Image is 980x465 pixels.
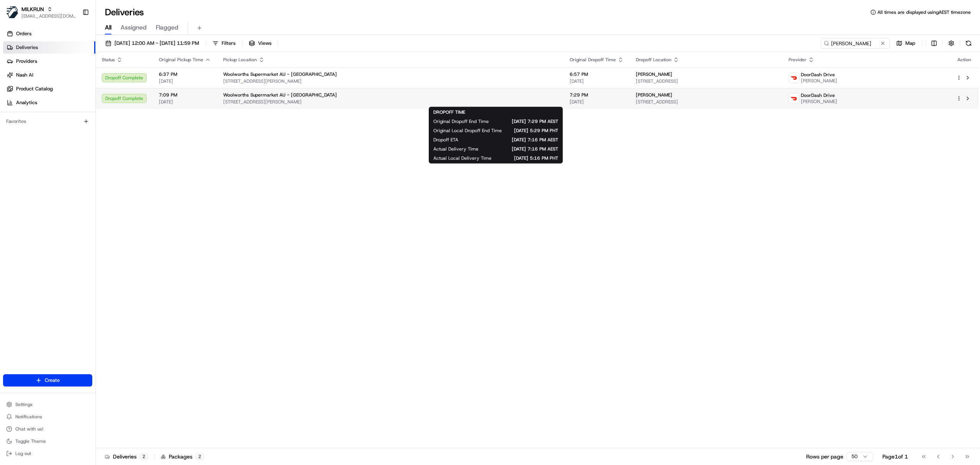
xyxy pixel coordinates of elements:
[789,73,799,83] img: doordash_logo_v2.png
[501,118,558,124] span: [DATE] 7:29 PM AEST
[258,40,271,47] span: Views
[105,23,111,32] span: All
[570,92,624,98] span: 7:29 PM
[570,71,624,77] span: 6:57 PM
[893,38,919,49] button: Map
[3,97,95,109] a: Analytics
[514,128,558,134] span: [DATE] 5:29 PM PHT
[223,92,337,98] span: Woolworths Supermarket AU - [GEOGRAPHIC_DATA]
[16,85,53,92] span: Product Catalog
[433,109,465,115] span: DROPOFF TIME
[433,155,492,161] span: Actual Local Delivery Time
[801,98,837,105] span: [PERSON_NAME]
[789,93,799,103] img: doordash_logo_v2.png
[3,399,92,410] button: Settings
[16,30,31,37] span: Orders
[21,5,44,13] button: MILKRUN
[570,57,616,63] span: Original Dropoff Time
[102,57,115,63] span: Status
[223,71,337,77] span: Woolworths Supermarket AU - [GEOGRAPHIC_DATA]
[882,453,908,460] div: Page 1 of 1
[433,137,458,143] span: Dropoff ETA
[159,92,211,98] span: 7:09 PM
[6,6,18,18] img: MILKRUN
[433,118,489,124] span: Original Dropoff End Time
[3,115,92,128] div: Favorites
[159,78,211,84] span: [DATE]
[3,41,95,54] a: Deliveries
[636,57,671,63] span: Dropoff Location
[956,57,972,63] div: Action
[159,57,203,63] span: Original Pickup Time
[105,453,148,460] div: Deliveries
[877,9,971,15] span: All times are displayed using AEST timezone
[433,146,479,152] span: Actual Delivery Time
[16,58,37,65] span: Providers
[470,137,558,143] span: [DATE] 7:16 PM AEST
[636,71,672,77] span: [PERSON_NAME]
[114,40,199,47] span: [DATE] 12:00 AM - [DATE] 11:59 PM
[161,453,204,460] div: Packages
[801,72,835,78] span: DoorDash Drive
[963,38,974,49] button: Refresh
[196,453,204,460] div: 2
[3,374,92,386] button: Create
[245,38,275,49] button: Views
[3,3,79,21] button: MILKRUNMILKRUN[EMAIL_ADDRESS][DOMAIN_NAME]
[801,78,837,84] span: [PERSON_NAME]
[222,40,235,47] span: Filters
[121,23,147,32] span: Assigned
[433,128,502,134] span: Original Local Dropoff End Time
[209,38,239,49] button: Filters
[504,155,558,161] span: [DATE] 5:16 PM PHT
[15,426,43,432] span: Chat with us!
[223,57,257,63] span: Pickup Location
[156,23,178,32] span: Flagged
[223,99,557,105] span: [STREET_ADDRESS][PERSON_NAME]
[16,99,37,106] span: Analytics
[3,411,92,422] button: Notifications
[3,55,95,67] a: Providers
[16,44,38,51] span: Deliveries
[21,13,76,19] button: [EMAIL_ADDRESS][DOMAIN_NAME]
[570,78,624,84] span: [DATE]
[636,92,672,98] span: [PERSON_NAME]
[789,57,807,63] span: Provider
[570,99,624,105] span: [DATE]
[159,71,211,77] span: 6:37 PM
[636,78,776,84] span: [STREET_ADDRESS]
[636,99,776,105] span: [STREET_ADDRESS]
[159,99,211,105] span: [DATE]
[140,453,148,460] div: 2
[821,38,890,49] input: Type to search
[3,436,92,447] button: Toggle Theme
[491,146,558,152] span: [DATE] 7:16 PM AEST
[105,6,144,18] h1: Deliveries
[3,448,92,459] button: Log out
[15,438,46,444] span: Toggle Theme
[3,28,95,40] a: Orders
[16,72,33,79] span: Nash AI
[15,401,33,408] span: Settings
[3,69,95,81] a: Nash AI
[806,453,843,460] p: Rows per page
[102,38,203,49] button: [DATE] 12:00 AM - [DATE] 11:59 PM
[905,40,915,47] span: Map
[3,424,92,434] button: Chat with us!
[45,377,60,384] span: Create
[223,78,557,84] span: [STREET_ADDRESS][PERSON_NAME]
[15,414,42,420] span: Notifications
[15,450,31,457] span: Log out
[3,83,95,95] a: Product Catalog
[801,92,835,98] span: DoorDash Drive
